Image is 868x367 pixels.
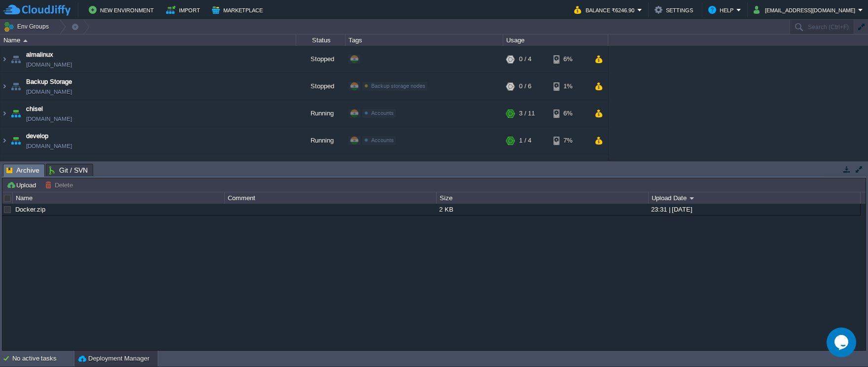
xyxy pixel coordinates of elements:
div: Usage [504,35,608,46]
img: AMDAwAAAACH5BAEAAAAALAAAAAABAAEAAAICRAEAOw== [0,100,8,127]
img: CloudJiffy [3,4,70,16]
div: Stopped [296,73,346,100]
div: Running [296,127,346,154]
iframe: chat widget [827,328,858,357]
div: 3 / 11 [519,100,535,127]
div: Status [297,35,345,46]
button: Env Groups [3,20,52,34]
div: 7% [554,127,586,154]
a: [DOMAIN_NAME] [26,60,72,70]
div: Name [1,35,296,46]
span: Accounts [371,110,394,116]
div: 2 KB [437,204,648,215]
button: Settings [655,4,696,16]
div: Tags [346,35,503,46]
div: 23:31 | [DATE] [649,204,860,215]
img: AMDAwAAAACH5BAEAAAAALAAAAAABAAEAAAICRAEAOw== [9,46,23,73]
span: Git / SVN [49,164,88,176]
div: Running [296,100,346,127]
a: almalinux [26,50,53,60]
div: 0 / 6 [519,73,531,100]
span: [DOMAIN_NAME] [26,87,72,97]
button: Delete [45,181,76,189]
div: Stopped [296,46,346,73]
img: AMDAwAAAACH5BAEAAAAALAAAAAABAAEAAAICRAEAOw== [0,73,8,100]
button: New Environment [89,4,157,16]
div: 1 / 4 [519,127,531,154]
span: Backup storage nodes [371,83,425,89]
div: 1% [554,73,586,100]
a: develop [26,131,48,141]
button: [EMAIL_ADDRESS][DOMAIN_NAME] [754,4,858,16]
a: [DOMAIN_NAME] [26,141,72,151]
button: Upload [6,181,39,189]
a: Backup Storage [26,77,72,87]
div: Running [296,154,346,181]
img: AMDAwAAAACH5BAEAAAAALAAAAAABAAEAAAICRAEAOw== [9,154,23,181]
div: 0 / 4 [519,46,531,73]
div: Upload Date [649,192,860,204]
img: AMDAwAAAACH5BAEAAAAALAAAAAABAAEAAAICRAEAOw== [9,73,23,100]
img: AMDAwAAAACH5BAEAAAAALAAAAAABAAEAAAICRAEAOw== [0,127,8,154]
a: Docker.zip [15,206,45,213]
div: Name [13,192,224,204]
img: AMDAwAAAACH5BAEAAAAALAAAAAABAAEAAAICRAEAOw== [9,127,23,154]
button: Help [708,4,736,16]
a: chisel [26,104,43,114]
span: Accounts [371,137,394,143]
button: Marketplace [212,4,266,16]
div: 1 / 4 [519,154,531,181]
img: AMDAwAAAACH5BAEAAAAALAAAAAABAAEAAAICRAEAOw== [0,46,8,73]
div: Size [437,192,648,204]
span: Archive [6,164,39,177]
img: AMDAwAAAACH5BAEAAAAALAAAAAABAAEAAAICRAEAOw== [23,39,28,42]
div: 7% [554,154,586,181]
div: Comment [225,192,436,204]
button: Import [166,4,203,16]
div: No active tasks [12,351,74,367]
img: AMDAwAAAACH5BAEAAAAALAAAAAABAAEAAAICRAEAOw== [0,154,8,181]
button: Deployment Manager [78,354,149,364]
a: flask [26,158,40,168]
img: AMDAwAAAACH5BAEAAAAALAAAAAABAAEAAAICRAEAOw== [9,100,23,127]
div: 6% [554,100,586,127]
a: [DOMAIN_NAME] [26,114,72,124]
div: 6% [554,46,586,73]
button: Balance ₹6246.90 [574,4,637,16]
